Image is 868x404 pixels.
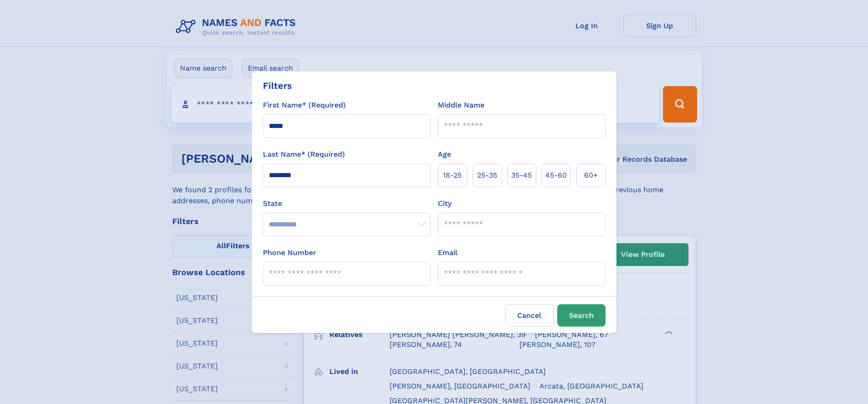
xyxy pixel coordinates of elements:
span: 18‑25 [443,170,462,181]
label: Middle Name [438,100,484,111]
label: Last Name* (Required) [263,149,345,160]
div: Filters [263,79,292,92]
label: First Name* (Required) [263,100,346,111]
label: Cancel [505,304,554,327]
span: 60+ [584,170,598,181]
label: Age [438,149,451,160]
span: 25‑35 [477,170,497,181]
label: Email [438,247,457,258]
span: 35‑45 [511,170,532,181]
button: Search [557,304,606,327]
label: Phone Number [263,247,316,258]
span: 45‑60 [545,170,567,181]
label: State [263,198,431,209]
label: City [438,198,452,209]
